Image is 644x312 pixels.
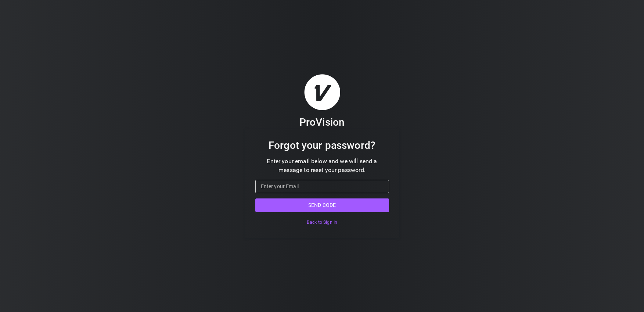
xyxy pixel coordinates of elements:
[255,217,389,228] button: Back to Sign In
[255,180,389,193] input: Enter your Email
[255,139,389,152] h3: Forgot your password?
[255,198,389,212] button: Send code
[299,116,345,129] h3: ProVision
[255,157,389,175] p: Enter your email below and we will send a message to reset your password.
